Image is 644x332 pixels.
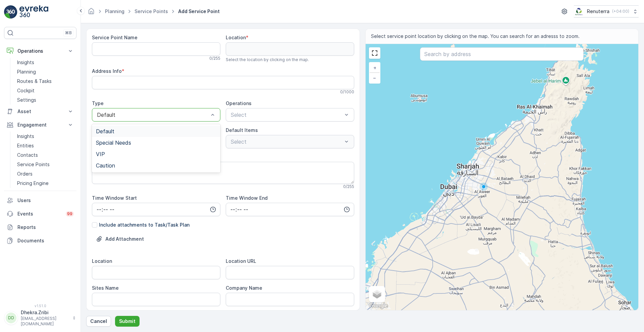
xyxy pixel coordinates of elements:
p: Add Attachment [105,236,144,242]
a: Insights [14,132,76,141]
p: ⌘B [65,30,72,36]
p: Engagement [17,122,63,128]
label: Time Window End [226,195,268,201]
div: DD [6,313,16,323]
label: Time Window Start [92,195,137,201]
a: Service Points [135,8,168,14]
a: Events99 [4,207,76,221]
p: Dhekra.Zribi [21,309,69,316]
label: Location [92,258,112,264]
label: Default Items [226,127,258,133]
button: Upload File [92,234,148,244]
a: Planning [105,8,124,14]
a: Insights [14,58,76,67]
p: Select [231,111,342,119]
span: Caution [96,162,115,169]
span: Select the location by clicking on the map. [226,57,309,62]
img: logo_light-DOdMpM7g.png [19,5,48,19]
button: Renuterra(+04:00) [574,5,639,17]
span: + [373,65,376,70]
span: v 1.51.0 [4,304,76,308]
span: VIP [96,151,105,157]
a: View Fullscreen [370,48,380,58]
a: Pricing Engine [14,179,76,188]
button: Operations [4,44,76,58]
a: Routes & Tasks [14,77,76,86]
a: Contacts [14,150,76,160]
button: Engagement [4,118,76,132]
p: Cockpit [17,87,35,94]
p: Pricing Engine [17,180,49,187]
p: Include attachments to Task/Task Plan [99,222,190,228]
span: Special Needs [96,140,131,146]
a: Planning [14,67,76,77]
p: ( +04:00 ) [612,9,629,14]
p: Contacts [17,152,38,158]
p: 0 / 255 [209,56,220,61]
a: Entities [14,141,76,150]
a: Zoom Out [370,73,380,83]
span: Default [96,128,114,134]
label: Operations [226,100,252,106]
p: 0 / 255 [343,184,354,189]
span: − [373,75,376,81]
a: Open this area in Google Maps (opens a new window) [367,301,389,310]
p: Reports [17,224,74,231]
span: Add Service Point [177,8,221,15]
p: 0 / 1000 [340,89,354,95]
button: DDDhekra.Zribi[EMAIL_ADDRESS][DOMAIN_NAME] [4,309,76,327]
button: Asset [4,105,76,118]
a: Reports [4,221,76,234]
button: Submit [115,316,140,327]
p: Planning [17,68,36,75]
label: Type [92,100,104,106]
label: Location [226,35,246,40]
label: Location URL [226,258,256,264]
button: Cancel [86,316,111,327]
a: Homepage [88,10,95,16]
p: Operations [17,48,63,54]
a: Users [4,194,76,207]
a: Layers [370,287,384,301]
p: Submit [119,318,136,325]
a: Documents [4,234,76,247]
p: Insights [17,59,34,66]
p: Entities [17,142,34,149]
label: Service Point Name [92,35,138,40]
p: Events [17,210,62,217]
a: Settings [14,95,76,105]
a: Zoom In [370,63,380,73]
span: Select service point location by clicking on the map. You can search for an adresss to zoom. [371,33,580,40]
p: Orders [17,171,33,177]
p: Routes & Tasks [17,78,52,85]
p: Users [17,197,74,204]
img: Screenshot_2024-07-26_at_13.33.01.png [574,8,584,15]
p: Insights [17,133,34,140]
a: Service Points [14,160,76,169]
p: Asset [17,108,63,115]
p: Cancel [90,318,107,325]
img: logo [4,5,17,19]
label: Address Info [92,68,122,74]
label: Sites Name [92,285,119,291]
p: Settings [17,97,36,103]
p: 99 [67,211,72,217]
p: Renuterra [587,8,609,15]
input: Search by address [420,47,584,61]
p: Service Points [17,161,50,168]
a: Orders [14,169,76,179]
label: Company Name [226,285,262,291]
p: Documents [17,237,74,244]
a: Cockpit [14,86,76,95]
p: [EMAIL_ADDRESS][DOMAIN_NAME] [21,316,69,327]
img: Google [367,301,389,310]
